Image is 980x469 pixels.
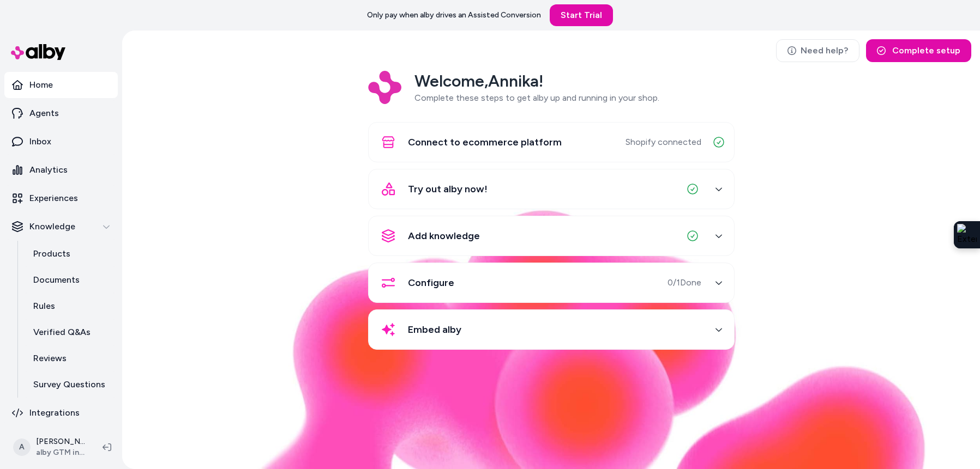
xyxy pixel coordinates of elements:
button: Add knowledge [375,223,728,249]
p: Reviews [33,352,67,365]
p: Integrations [29,406,80,419]
button: Knowledge [4,214,118,240]
span: Embed alby [408,322,461,337]
p: Products [33,247,70,260]
p: Inbox [29,135,51,148]
a: Products [22,241,118,267]
p: Verified Q&As [33,326,91,339]
p: Knowledge [29,220,75,233]
img: alby Logo [11,44,65,60]
a: Analytics [4,157,118,183]
p: Agents [29,107,59,120]
span: Try out alby now! [408,181,488,197]
a: Rules [22,293,118,319]
a: Agents [4,100,118,126]
span: Complete these steps to get alby up and running in your shop. [414,93,659,103]
a: Home [4,72,118,98]
a: Verified Q&As [22,319,118,345]
a: Start Trial [550,4,613,26]
p: Rules [33,300,55,313]
a: Need help? [776,39,859,62]
img: Extension Icon [957,224,977,246]
span: A [13,438,31,456]
p: Survey Questions [33,378,105,391]
img: Logo [368,71,401,104]
p: Experiences [29,192,78,205]
p: Only pay when alby drives an Assisted Conversion [367,10,541,21]
span: alby GTM internal [36,447,85,458]
p: Home [29,78,53,92]
span: Add knowledge [408,228,480,243]
button: A[PERSON_NAME]alby GTM internal [7,430,94,465]
button: Try out alby now! [375,176,728,202]
button: Complete setup [866,39,971,62]
a: Documents [22,267,118,293]
a: Integrations [4,400,118,426]
button: Embed alby [375,316,728,343]
a: Inbox [4,129,118,155]
a: Survey Questions [22,371,118,398]
a: Reviews [22,345,118,371]
p: Documents [33,273,80,287]
span: Shopify connected [626,136,701,149]
span: Configure [408,275,454,290]
button: Connect to ecommerce platformShopify connected [375,129,728,155]
p: Analytics [29,163,68,176]
span: 0 / 1 Done [668,276,701,289]
span: Connect to ecommerce platform [408,135,562,150]
a: Experiences [4,185,118,211]
h2: Welcome, Annika ! [414,71,659,92]
p: [PERSON_NAME] [36,436,85,447]
button: Configure0/1Done [375,270,728,296]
